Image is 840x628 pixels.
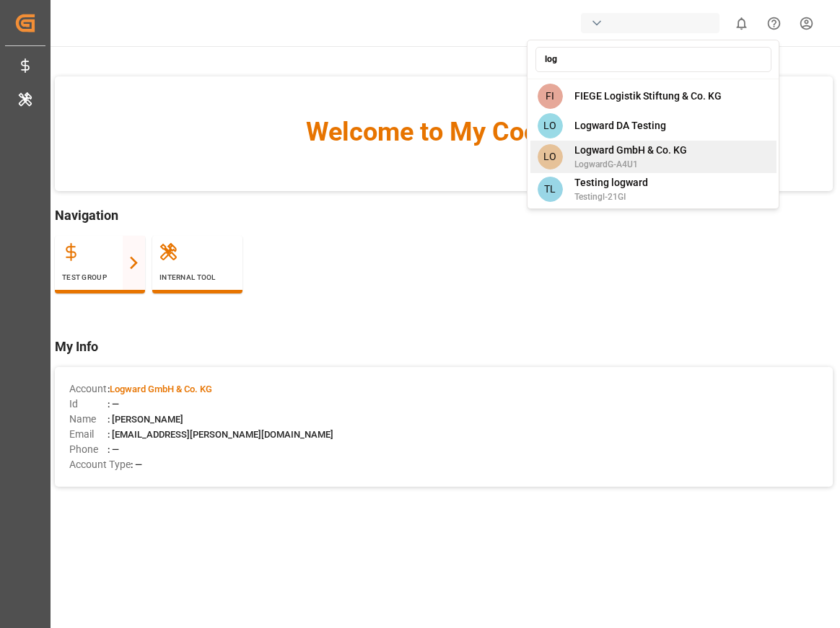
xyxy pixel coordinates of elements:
[535,47,771,72] input: Search an account...
[538,84,563,109] span: FI
[574,190,648,203] span: Testingl-21GI
[538,144,563,169] span: LO
[574,118,666,133] span: Logward DA Testing
[574,89,722,104] span: FIEGE Logistik Stiftung & Co. KG
[538,177,563,202] span: TL
[574,158,687,171] span: LogwardG-A4U1
[574,143,687,158] span: Logward GmbH & Co. KG
[574,175,648,190] span: Testing logward
[538,113,563,138] span: LO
